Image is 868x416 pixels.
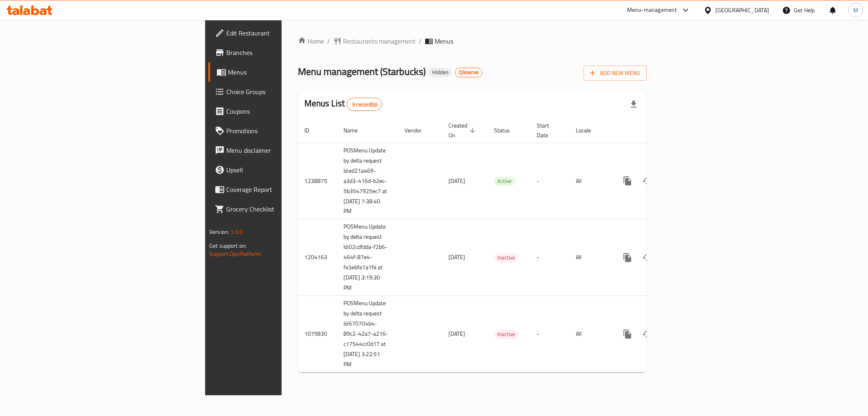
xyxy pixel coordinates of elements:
[584,66,647,81] button: Add New Menu
[298,36,647,46] nav: breadcrumb
[569,296,611,372] td: All
[337,296,398,372] td: POSMenu Update by delta request Id:670704b4-89c2-42a7-a216-c17544cc0d17 at [DATE] 3:22:51 PM
[228,67,343,77] span: Menus
[530,143,569,219] td: -
[627,5,677,15] div: Menu-management
[494,253,518,262] span: Inactive
[304,97,382,111] h2: Menus List
[618,324,637,344] button: more
[576,125,601,135] span: Locale
[853,6,858,15] span: M
[494,330,518,339] span: Inactive
[343,125,368,135] span: Name
[530,296,569,372] td: -
[569,143,611,219] td: All
[226,126,343,136] span: Promotions
[298,118,702,373] table: enhanced table
[637,324,657,344] button: Change Status
[611,118,702,143] th: Actions
[419,36,422,46] li: /
[230,227,243,237] span: 1.0.0
[208,43,350,62] a: Branches
[226,48,343,57] span: Branches
[537,121,560,140] span: Start Date
[618,171,637,191] button: more
[715,6,769,15] div: [GEOGRAPHIC_DATA]
[226,106,343,116] span: Coupons
[347,98,382,111] div: Total records count
[226,28,343,38] span: Edit Restaurant
[429,68,452,77] div: Hidden
[209,240,247,251] span: Get support on:
[448,121,478,140] span: Created On
[404,125,432,135] span: Vendor
[637,248,657,267] button: Change Status
[337,219,398,296] td: POSMenu Update by delta request Id:02cdfdda-f2b6-464f-87e4-fe3ebfe7a1fe at [DATE] 3:19:30 PM
[226,204,343,214] span: Grocery Checklist
[435,36,453,46] span: Menus
[298,62,426,81] span: Menu management ( Starbucks )
[590,68,640,78] span: Add New Menu
[208,62,350,82] a: Menus
[530,219,569,296] td: -
[208,180,350,199] a: Coverage Report
[618,248,637,267] button: more
[455,69,482,76] span: Qikserve
[494,176,515,186] span: Active
[304,125,320,135] span: ID
[429,69,452,76] span: Hidden
[209,227,229,237] span: Version:
[347,101,382,108] span: 3 record(s)
[209,249,261,259] a: Support.OpsPlatform
[569,219,611,296] td: All
[208,199,350,219] a: Grocery Checklist
[448,328,465,339] span: [DATE]
[343,36,415,46] span: Restaurants management
[226,185,343,194] span: Coverage Report
[624,95,643,114] div: Export file
[208,23,350,43] a: Edit Restaurant
[208,160,350,180] a: Upsell
[208,141,350,160] a: Menu disclaimer
[208,101,350,121] a: Coupons
[494,125,520,135] span: Status
[337,143,398,219] td: POSMenu Update by delta request Id:ed21a469-a3d3-416d-b2ec-5b3547925ec7 at [DATE] 7:38:40 PM
[208,121,350,141] a: Promotions
[448,252,465,262] span: [DATE]
[208,82,350,101] a: Choice Groups
[226,145,343,155] span: Menu disclaimer
[448,176,465,186] span: [DATE]
[226,87,343,97] span: Choice Groups
[333,36,415,46] a: Restaurants management
[226,165,343,175] span: Upsell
